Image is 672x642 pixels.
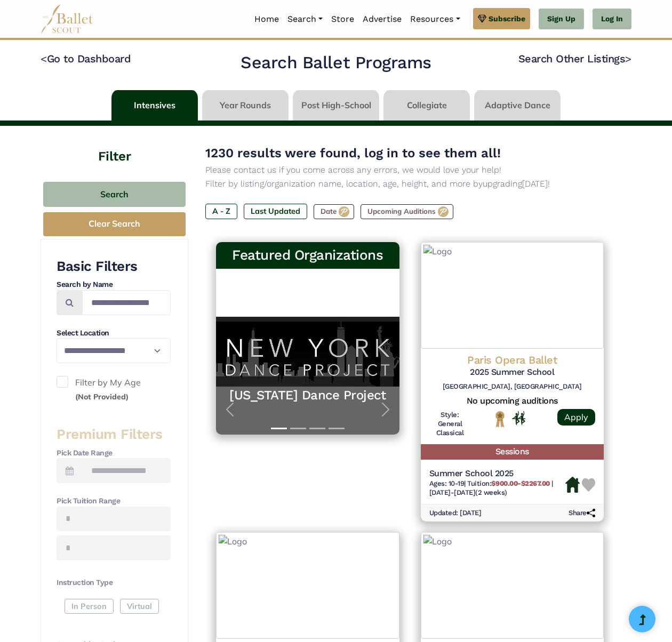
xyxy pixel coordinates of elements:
[429,367,596,378] h5: 2025 Summer School
[512,411,525,425] img: In Person
[250,8,283,30] a: Home
[109,90,200,121] li: Intensives
[205,204,237,219] label: A - Z
[361,204,453,219] label: Upcoming Auditions
[429,396,596,407] h5: No upcoming auditions
[314,204,354,219] label: Date
[205,177,614,191] p: Filter by listing/organization name, location, age, height, and more by [DATE]!
[283,8,327,30] a: Search
[41,52,47,65] code: <
[291,90,381,121] li: Post High-School
[57,426,171,444] h3: Premium Filters
[227,387,389,404] a: [US_STATE] Dance Project
[43,182,186,207] button: Search
[57,577,171,588] h4: Instruction Type
[200,90,291,121] li: Year Rounds
[429,353,596,367] h4: Paris Opera Ballet
[429,468,566,479] h5: Summer School 2025
[421,532,604,639] img: Logo
[41,126,188,166] h4: Filter
[290,422,306,435] button: Slide 2
[472,90,563,121] li: Adaptive Dance
[327,8,358,30] a: Store
[429,488,507,496] span: [DATE]-[DATE] (2 weeks)
[43,212,186,236] button: Clear Search
[216,532,399,639] img: Logo
[358,8,406,30] a: Advertise
[493,411,507,427] img: National
[429,411,471,438] h6: Style: General Classical
[421,444,604,460] h5: Sessions
[478,13,486,25] img: gem.svg
[241,52,431,74] h2: Search Ballet Programs
[271,422,287,435] button: Slide 1
[406,8,464,30] a: Resources
[57,279,171,290] h4: Search by Name
[57,258,171,276] h3: Basic Filters
[565,477,580,493] img: Housing Available
[473,8,530,29] a: Subscribe
[582,478,595,492] img: Heart
[539,9,584,30] a: Sign Up
[429,479,566,497] h6: | |
[244,204,307,219] label: Last Updated
[205,146,501,160] span: 1230 results were found, log in to see them all!
[557,409,595,426] a: Apply
[41,52,131,65] a: <Go to Dashboard
[569,509,595,518] h6: Share
[75,392,129,402] small: (Not Provided)
[429,479,465,487] span: Ages: 10-19
[467,479,551,487] span: Tuition:
[429,382,596,391] h6: [GEOGRAPHIC_DATA], [GEOGRAPHIC_DATA]
[429,509,482,518] h6: Updated: [DATE]
[309,422,325,435] button: Slide 3
[57,376,171,403] label: Filter by My Age
[381,90,472,121] li: Collegiate
[518,52,631,65] a: Search Other Listings>
[625,52,631,65] code: >
[421,242,604,349] img: Logo
[57,448,171,459] h4: Pick Date Range
[593,9,631,30] a: Log In
[82,290,171,315] input: Search by names...
[329,422,345,435] button: Slide 4
[489,13,525,25] span: Subscribe
[205,163,614,177] p: Please contact us if you come across any errors, we would love your help!
[57,328,171,339] h4: Select Location
[491,479,549,487] b: $900.00-$2267.00
[225,246,391,264] h3: Featured Organizations
[57,496,171,507] h4: Pick Tuition Range
[483,179,522,189] a: upgrading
